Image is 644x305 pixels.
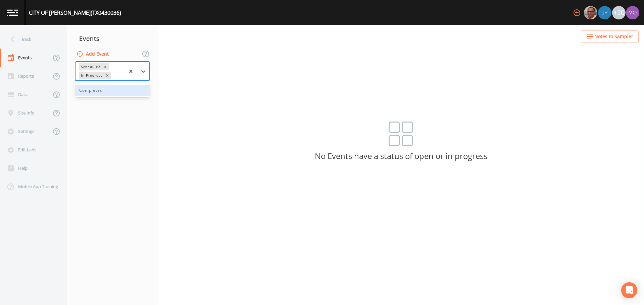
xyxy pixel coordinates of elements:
[626,6,639,19] img: 4e251478aba98ce068fb7eae8f78b90c
[75,48,111,60] button: Add Event
[79,63,102,70] div: Scheduled
[598,6,611,19] img: 41241ef155101aa6d92a04480b0d0000
[584,6,598,19] div: Mike Franklin
[29,9,121,17] div: CITY OF [PERSON_NAME] (TX0430036)
[584,6,597,19] img: e2d790fa78825a4bb76dcb6ab311d44c
[598,6,612,19] div: Joshua gere Paul
[389,122,413,146] img: svg%3e
[75,85,150,96] div: Completed
[581,30,639,43] button: Notes to Sampler
[104,72,111,79] div: Remove In Progress
[7,9,18,16] img: logo
[594,32,633,41] span: Notes to Sampler
[158,153,644,159] p: No Events have a status of open or in progress
[79,72,104,79] div: In Progress
[621,282,637,298] div: Open Intercom Messenger
[102,63,109,70] div: Remove Scheduled
[612,6,626,19] div: +20
[67,30,158,47] div: Events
